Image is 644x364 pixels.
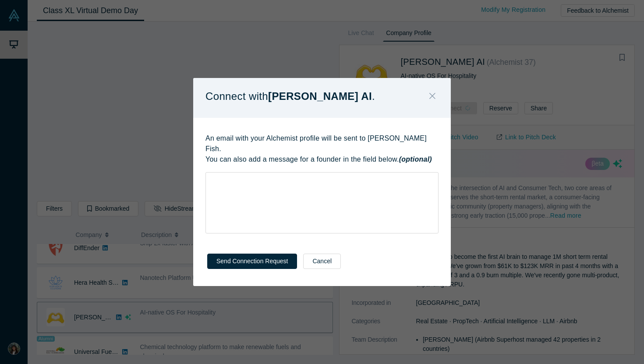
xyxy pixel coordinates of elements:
[205,133,439,165] p: An email with your Alchemist profile will be sent to [PERSON_NAME] Fish. You can also add a messa...
[212,175,433,184] div: rdw-editor
[303,254,341,269] button: Cancel
[205,87,375,106] p: Connect with .
[205,172,439,233] div: rdw-wrapper
[207,254,297,269] button: Send Connection Request
[423,87,442,106] button: Close
[399,155,432,163] strong: (optional)
[268,90,372,102] strong: [PERSON_NAME] AI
